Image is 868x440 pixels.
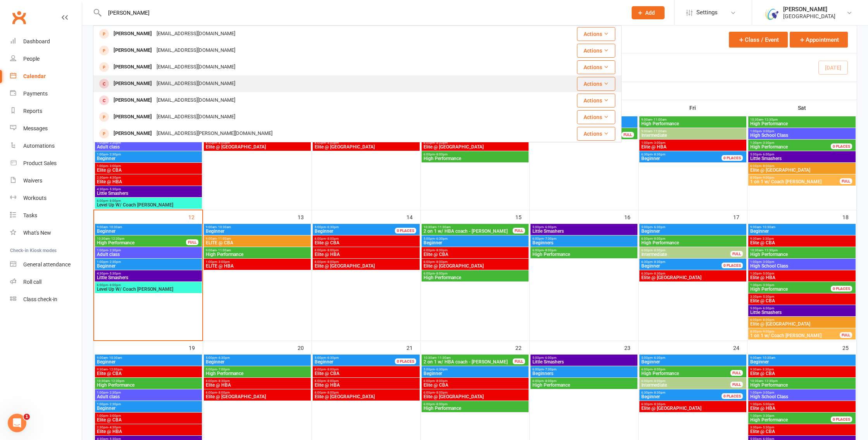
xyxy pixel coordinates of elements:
span: - 8:30pm [653,153,665,156]
span: High Performance [641,240,745,245]
span: Adult class [96,252,200,257]
span: 9:30am [750,368,854,371]
a: Product Sales [10,155,82,172]
span: - 3:00pm [761,260,774,264]
span: - 5:30pm [761,295,774,298]
span: 6:00pm [96,283,200,287]
span: 5:00pm [423,368,527,371]
span: Elite @ [GEOGRAPHIC_DATA] [750,322,854,326]
span: Beginner [96,360,200,364]
span: 1 on 1 w/ Coach [PERSON_NAME] [750,333,840,338]
span: 5:00pm [423,237,527,240]
div: 18 [842,210,856,223]
span: Beginner [641,263,660,269]
span: - 4:30pm [108,176,121,179]
img: thumb_image1667311610.png [764,5,779,20]
span: Elite @ HBA [750,275,854,280]
span: 6:00pm [750,164,854,168]
span: - 6:30pm [326,356,339,360]
span: Settings [696,4,718,21]
span: 6:00pm [423,141,527,145]
span: 9:30am [750,237,854,240]
span: - 10:30am [108,356,122,360]
span: Beginner [96,264,200,268]
span: High Performance [750,144,788,150]
span: Beginners [532,240,636,245]
span: - 2:30pm [108,153,121,156]
span: High Performance [532,252,636,257]
span: - 8:00pm [653,237,665,240]
span: Little Smashers [532,360,636,364]
span: Add [645,10,655,16]
span: 2:30pm [96,176,200,179]
span: - 8:00pm [217,141,230,145]
span: - 12:30pm [763,249,778,252]
span: 2 on 1 w/ HBA coach - [PERSON_NAME] [423,229,513,234]
th: Sat [747,100,857,116]
a: Roll call [10,273,82,291]
span: - 6:30pm [435,368,448,371]
span: - 6:30pm [217,356,230,360]
span: Elite @ CBA [96,371,200,376]
div: 13 [298,210,312,223]
span: - 6:00pm [544,225,556,229]
span: 9:00am [750,356,854,360]
span: - 8:00pm [108,199,121,203]
span: Elite @ [GEOGRAPHIC_DATA] [641,275,745,280]
span: - 8:00pm [108,283,121,287]
iframe: Intercom live chat [8,414,26,432]
span: - 8:00pm [435,153,448,156]
span: 6:00pm [205,141,309,145]
span: - 10:30am [217,225,231,229]
span: - 12:30pm [110,237,124,240]
span: - 6:00pm [761,307,774,310]
span: - 6:00pm [544,356,556,360]
div: 0 PLACES [722,263,743,268]
span: 6:00pm [532,237,636,240]
span: - 10:30am [761,225,775,229]
span: - 3:30pm [761,141,774,145]
span: - 3:00pm [217,260,230,264]
div: Automations [23,143,55,149]
a: Clubworx [9,8,29,27]
button: Actions [577,44,615,58]
div: [PERSON_NAME] [111,95,154,106]
span: - 8:00pm [544,249,556,252]
span: Little Smashers [96,191,200,196]
button: Add [632,6,665,19]
div: 20 [298,341,312,354]
span: 6:00pm [532,368,636,371]
span: - 3:30pm [761,368,774,371]
span: Elite @ [GEOGRAPHIC_DATA] [423,264,527,268]
span: 9:30am [96,368,200,371]
div: 0 PLACES [722,155,743,161]
span: - 6:30pm [653,225,665,229]
span: High Performance [750,287,788,292]
div: [PERSON_NAME] [111,128,154,139]
span: 5:00pm [205,368,309,371]
span: Adult class [96,145,200,149]
div: 17 [733,210,747,223]
div: General attendance [23,261,71,268]
span: Elite @ HBA [96,179,200,184]
span: 9:00am [205,225,309,229]
button: Actions [577,27,615,41]
span: 5:00pm [314,225,404,229]
a: Payments [10,85,82,102]
span: 10:30am [423,225,513,229]
span: - 8:30pm [653,260,665,264]
div: 25 [842,341,856,354]
span: Elite @ [GEOGRAPHIC_DATA] [314,145,418,149]
span: 6:00pm [423,272,527,275]
div: [PERSON_NAME] [111,45,154,56]
div: FULL [513,228,525,234]
div: [EMAIL_ADDRESS][DOMAIN_NAME] [154,111,238,123]
span: Beginner [315,229,333,234]
span: Beginner [205,229,309,234]
div: 22 [515,341,529,354]
span: 4:30pm [96,272,200,275]
button: Actions [577,127,615,141]
div: [PERSON_NAME] [783,6,835,13]
span: 1:30pm [750,283,840,287]
div: 23 [624,341,638,354]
